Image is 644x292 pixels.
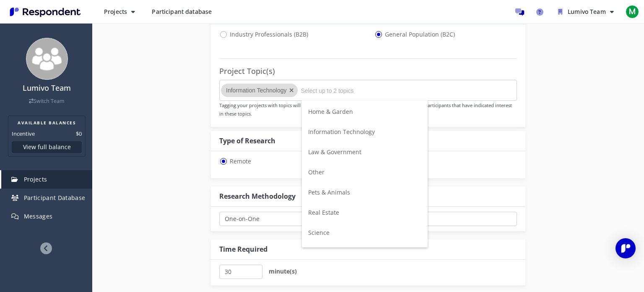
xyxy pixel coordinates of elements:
[8,116,86,157] section: Balance summary
[219,29,308,39] span: Industry Professionals (B2B)
[626,5,639,18] span: M
[624,4,641,19] button: M
[29,97,65,105] a: Switch Team
[615,238,636,258] div: Open Intercom Messenger
[219,67,275,76] h4: Project Topic(s)
[219,156,251,166] span: Remote
[308,188,350,196] span: Pets & Animals
[308,168,325,176] span: Other
[7,5,84,19] img: Respondent
[24,175,47,183] span: Projects
[26,38,68,80] img: team_avatar_256.png
[219,136,275,146] div: Type of Research
[511,3,528,20] a: Message participants
[308,229,330,237] span: Science
[269,265,297,278] label: minute(s)
[145,4,218,19] a: Participant database
[568,8,606,16] span: Lumivo Team
[24,194,86,202] span: Participant Database
[302,122,428,142] li: Information Technology
[301,84,427,98] input: Select up to 2 topics
[76,129,82,138] dd: $0
[226,87,287,94] span: Information Technology
[12,141,82,153] button: View full balance
[374,29,455,39] span: General Population (B2C)
[104,8,127,16] span: Projects
[12,119,82,126] h2: AVAILABLE BALANCES
[308,208,339,216] span: Real Estate
[97,4,142,19] button: Projects
[152,8,212,16] span: Participant database
[286,84,298,97] button: Remove Information Technology
[302,223,428,243] li: Science
[219,102,512,117] small: Tagging your projects with topics will better help match your general population project with par...
[302,102,428,122] li: Home & Garden
[24,212,53,220] span: Messages
[302,162,428,182] li: Other
[219,245,267,254] div: Time Required
[551,4,621,19] button: Lumivo Team
[531,3,548,20] a: Help and support
[302,203,428,223] li: Real Estate
[302,142,428,162] li: Law & Government
[308,108,353,116] span: Home & Garden
[219,192,296,201] div: Research Methodology
[12,129,35,138] dt: Incentive
[302,182,428,203] li: Pets & Animals
[308,148,361,156] span: Law & Government
[308,128,375,136] span: Information Technology
[5,84,88,92] h4: Lumivo Team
